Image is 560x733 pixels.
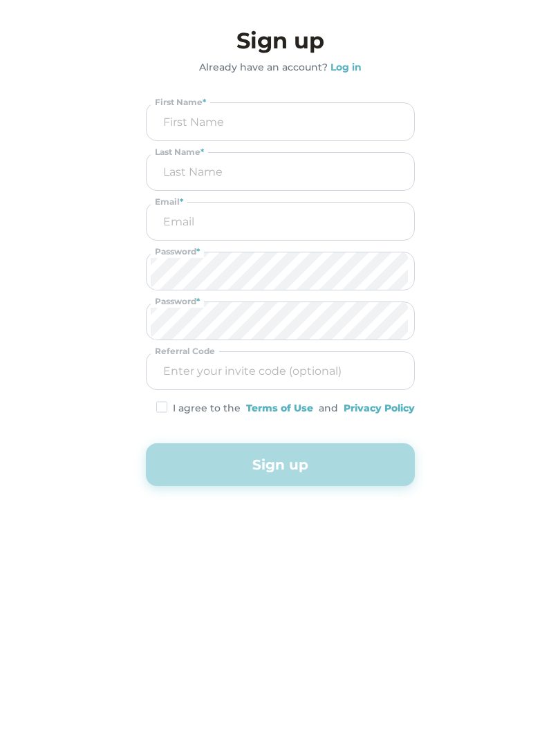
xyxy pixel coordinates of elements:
div: Password [151,295,204,308]
div: Email [151,196,187,208]
div: Already have an account? [199,60,328,75]
div: Terms of Use [246,401,313,416]
strong: Log in [330,61,362,73]
div: and [319,401,338,416]
div: Password [151,245,204,258]
div: I agree to the [173,401,241,416]
input: Last Name [151,153,410,190]
input: First Name [151,103,410,140]
div: First Name [151,96,210,109]
h3: Sign up [146,24,415,57]
input: Email [151,203,410,240]
div: Privacy Policy [344,401,415,416]
div: Last Name [151,146,208,158]
div: Referral Code [151,345,219,358]
button: Sign up [146,443,415,486]
input: Enter your invite code (optional) [151,352,410,389]
img: Rectangle%20451.svg [156,401,167,413]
